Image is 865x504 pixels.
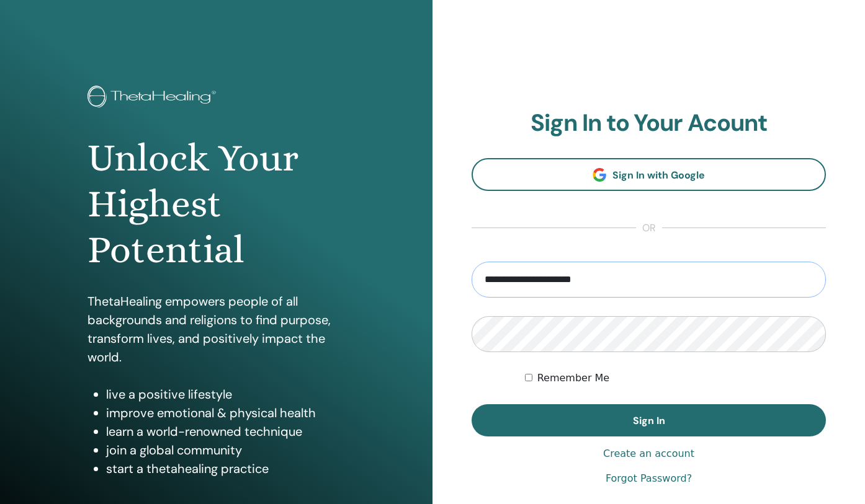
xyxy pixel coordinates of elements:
li: learn a world-renowned technique [106,422,345,441]
li: improve emotional & physical health [106,404,345,422]
span: Sign In with Google [612,169,705,182]
li: start a thetahealing practice [106,459,345,478]
li: live a positive lifestyle [106,385,345,404]
li: join a global community [106,441,345,459]
h1: Unlock Your Highest Potential [87,135,345,273]
p: ThetaHealing empowers people of all backgrounds and religions to find purpose, transform lives, a... [87,292,345,366]
a: Create an account [603,446,694,461]
button: Sign In [472,404,826,436]
a: Forgot Password? [606,471,692,486]
h2: Sign In to Your Acount [472,109,826,138]
label: Remember Me [537,371,610,386]
span: Sign In [633,414,665,427]
div: Keep me authenticated indefinitely or until I manually logout [525,371,826,386]
a: Sign In with Google [472,158,826,191]
span: or [636,221,662,236]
